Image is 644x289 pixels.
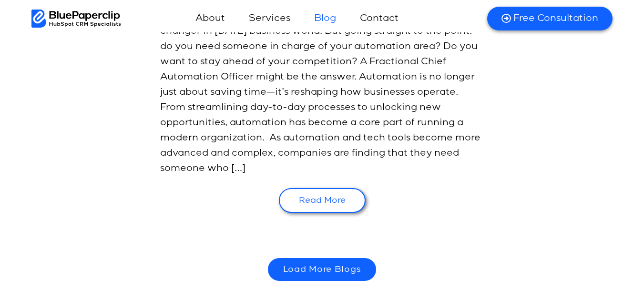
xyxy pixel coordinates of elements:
[268,258,377,281] a: Load More Blogs
[279,188,366,213] a: Read More
[305,7,346,30] a: Blog
[160,9,484,176] p: By this point, you should know that automation is a complete game changer in [DATE] business worl...
[513,12,598,25] span: Free Consultation
[186,7,235,30] a: About
[31,10,122,28] img: BluePaperClip Logo black
[350,7,408,30] a: Contact
[239,7,300,30] a: Services
[121,7,475,30] nav: Menu
[487,7,613,30] a: Free Consultation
